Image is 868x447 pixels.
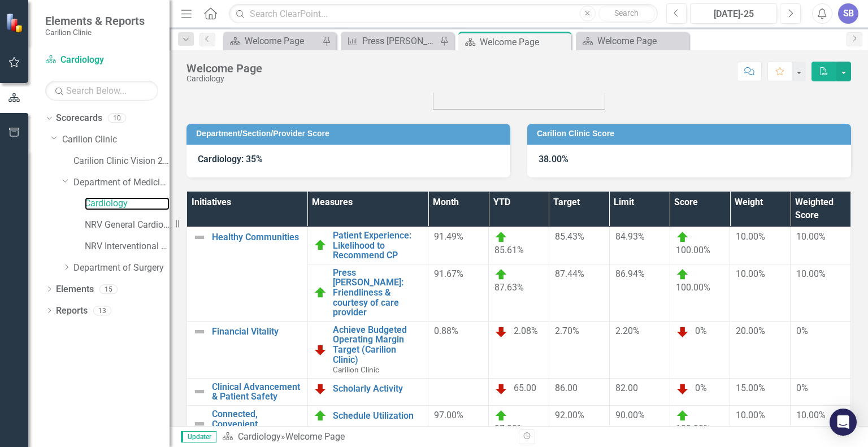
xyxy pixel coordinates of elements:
[333,325,423,364] a: Achieve Budgeted Operating Margin Target (Carilion Clinic)
[85,197,170,210] a: Cardiology
[62,133,170,146] a: Carilion Clinic
[494,409,508,423] img: On Target
[614,8,639,18] span: Search
[333,231,423,261] a: Patient Experience: Likelihood to Recommend CP
[676,268,689,281] img: On Target
[676,282,710,293] span: 100.00%
[181,431,216,442] span: Updater
[229,4,657,24] input: Search ClearPoint...
[212,409,302,439] a: Connected, Convenient, Collaborative Care
[494,245,524,255] span: 85.61%
[796,268,826,279] span: 10.00%
[73,155,170,168] a: Carilion Clinic Vision 2025 Scorecard
[695,383,707,393] span: 0%
[314,409,327,423] img: On Target
[314,382,327,396] img: Below Plan
[344,34,437,48] a: Press [PERSON_NAME]: Friendliness & courtesy of care provider
[187,321,308,378] td: Double-Click to Edit Right Click for Context Menu
[695,326,707,336] span: 0%
[193,385,206,398] img: Not Defined
[694,7,773,21] div: [DATE]-25
[690,3,777,24] button: [DATE]-25
[796,410,826,420] span: 10.00%
[676,231,689,244] img: On Target
[434,326,458,336] span: 0.88%
[796,383,808,393] span: 0%
[245,34,319,48] div: Welcome Page
[187,227,308,322] td: Double-Click to Edit Right Click for Context Menu
[314,343,327,357] img: Below Plan
[736,231,765,242] span: 10.00%
[494,231,508,244] img: On Target
[56,112,102,125] a: Scorecards
[539,154,568,164] strong: 38.00%
[796,326,808,336] span: 0%
[193,417,206,431] img: Not Defined
[555,326,579,336] span: 2.70%
[285,431,345,442] div: Welcome Page
[307,264,428,321] td: Double-Click to Edit Right Click for Context Menu
[736,410,765,420] span: 10.00%
[555,383,578,393] span: 86.00
[56,305,88,318] a: Reports
[212,327,302,337] a: Financial Vitality
[480,35,568,49] div: Welcome Page
[494,382,508,396] img: Below Plan
[555,231,584,242] span: 85.43%
[307,378,428,405] td: Double-Click to Edit Right Click for Context Menu
[45,81,158,101] input: Search Below...
[676,409,689,423] img: On Target
[830,409,857,436] div: Open Intercom Messenger
[73,262,170,275] a: Department of Surgery
[615,326,640,336] span: 2.20%
[555,268,584,279] span: 87.44%
[597,34,686,48] div: Welcome Page
[434,231,463,242] span: 91.49%
[307,227,428,264] td: Double-Click to Edit Right Click for Context Menu
[615,268,645,279] span: 86.94%
[193,231,206,244] img: Not Defined
[494,268,508,281] img: On Target
[6,13,25,33] img: ClearPoint Strategy
[494,423,524,434] span: 97.00%
[434,410,463,420] span: 97.00%
[99,284,118,294] div: 15
[93,306,111,315] div: 13
[514,326,538,336] span: 2.08%
[838,3,858,24] button: SB
[796,231,826,242] span: 10.00%
[45,54,158,67] a: Cardiology
[736,268,765,279] span: 10.00%
[494,325,508,338] img: Below Plan
[193,325,206,338] img: Not Defined
[73,176,170,189] a: Department of Medicine
[615,383,638,393] span: 82.00
[676,325,689,338] img: Below Plan
[736,383,765,393] span: 15.00%
[222,431,510,444] div: »
[314,238,327,252] img: On Target
[736,326,765,336] span: 20.00%
[196,129,505,138] h3: Department/Section/Provider Score
[307,321,428,378] td: Double-Click to Edit Right Click for Context Menu
[333,384,423,394] a: Scholarly Activity
[514,383,536,393] span: 65.00
[186,75,262,83] div: Cardiology
[494,282,524,293] span: 87.63%
[212,232,302,242] a: Healthy Communities
[537,129,845,138] h3: Carilion Clinic Score
[676,382,689,396] img: Below Plan
[226,34,319,48] a: Welcome Page
[615,410,645,420] span: 90.00%
[555,410,584,420] span: 92.00%
[198,154,263,164] strong: Cardiology: 35%
[45,28,145,37] small: Carilion Clinic
[333,365,379,374] span: Carilion Clinic
[85,219,170,232] a: NRV General Cardiology
[615,231,645,242] span: 84.93%
[45,14,145,28] span: Elements & Reports
[314,286,327,300] img: On Target
[238,431,281,442] a: Cardiology
[333,268,423,318] a: Press [PERSON_NAME]: Friendliness & courtesy of care provider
